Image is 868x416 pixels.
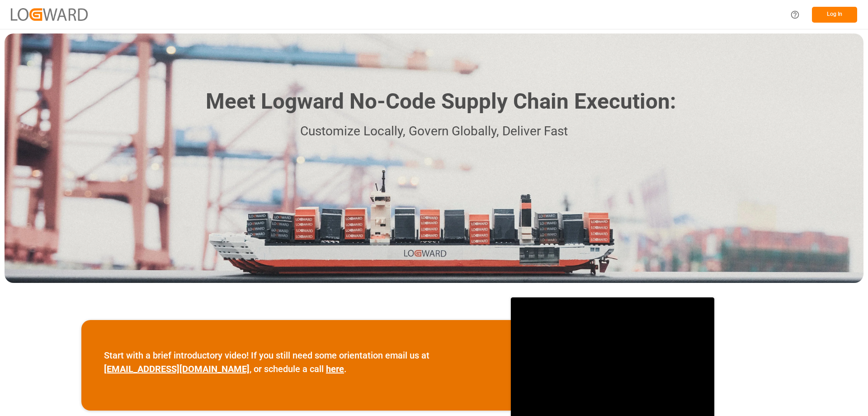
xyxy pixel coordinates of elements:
[104,349,488,376] p: Start with a brief introductory video! If you still need some orientation email us at , or schedu...
[785,5,805,25] button: Help Center
[192,121,676,142] p: Customize Locally, Govern Globally, Deliver Fast
[812,7,857,23] button: Log In
[326,363,344,374] a: here
[104,363,250,374] a: [EMAIL_ADDRESS][DOMAIN_NAME]
[11,8,88,20] img: Logward_new_orange.png
[206,86,676,118] h1: Meet Logward No-Code Supply Chain Execution:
